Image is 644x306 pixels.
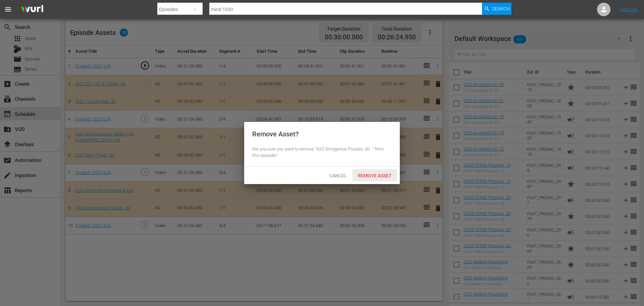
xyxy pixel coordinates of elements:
img: ans4CAIJ8jUAAAAAAAAAAAAAAAAAAAAAAAAgQb4GAAAAAAAAAAAAAAAAAAAAAAAAJMjXAAAAAAAAAAAAAAAAAAAAAAAAgAT5G... [16,2,48,17]
span: Remove Asset [353,173,397,178]
span: Search [492,3,510,15]
button: Search [482,3,512,15]
div: Remove Asset? [252,130,299,138]
button: Remove Asset [353,169,397,181]
span: menu [4,5,12,13]
div: Are you sure you want to remove "GSC Emogenius Puzzles :30 " from this episode? [252,146,392,159]
button: Cancel [323,169,353,181]
span: Cancel [324,173,352,178]
a: Sign Out [620,7,638,12]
